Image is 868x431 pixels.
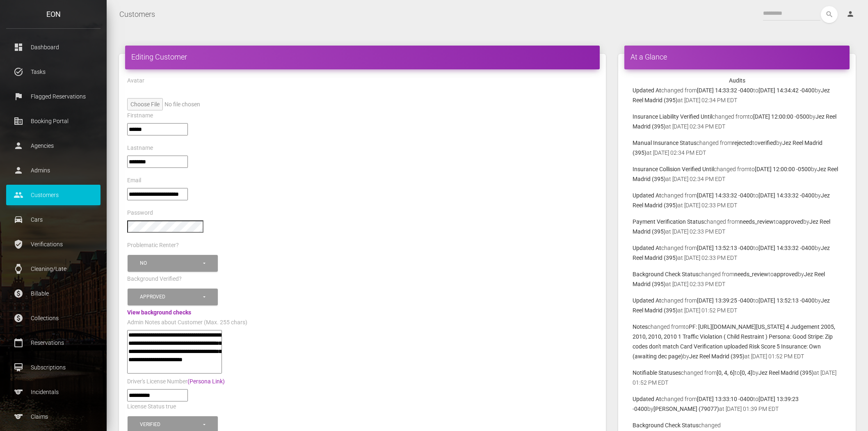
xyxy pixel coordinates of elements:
i: person [846,10,854,18]
b: [DATE] 13:52:13 -0400 [758,297,815,304]
b: [DATE] 14:33:32 -0400 [697,87,753,94]
a: sports Incidentals [6,382,101,402]
b: [DATE] 12:00:00 -0500 [753,113,809,120]
b: Insurance Collision Verified Until [633,166,714,172]
b: Background Check Status [633,422,699,429]
b: PF: [URL][DOMAIN_NAME][US_STATE] 4 Judgement 2005, 2010, 2010, 2010 1 Traffic Violation ( Child R... [633,323,835,360]
b: [PERSON_NAME] (79077) [653,406,719,412]
b: Updated At [633,396,661,402]
b: [DATE] 12:00:00 -0500 [755,166,811,172]
b: Updated At [633,245,661,251]
button: Approved [128,289,218,305]
p: changed from to by at [DATE] 02:34 PM EDT [633,164,841,184]
label: Driver's License Number [127,378,225,386]
b: Manual Insurance Status [633,140,697,146]
p: Admins [12,164,94,177]
p: changed from to by at [DATE] 01:52 PM EDT [633,322,841,361]
p: Collections [12,312,94,324]
a: dashboard Dashboard [6,37,101,57]
p: Agencies [12,140,94,152]
label: Avatar [127,77,144,85]
a: watch Cleaning/Late [6,259,101,279]
a: people Customers [6,185,101,205]
div: Verified [140,421,202,428]
label: Problematic Renter? [127,241,179,250]
a: person Admins [6,160,101,181]
a: paid Billable [6,283,101,304]
p: changed from to by at [DATE] 01:52 PM EDT [633,296,841,315]
button: search [821,6,838,23]
b: Background Check Status [633,271,699,277]
b: Jez Reel Madrid (395) [758,369,814,376]
b: [DATE] 13:39:25 -0400 [697,297,753,304]
p: Cars [12,213,94,226]
b: [DATE] 13:33:10 -0400 [697,396,753,402]
p: changed from to by at [DATE] 02:33 PM EDT [633,190,841,210]
b: [DATE] 14:34:42 -0400 [758,87,815,94]
b: approved [774,271,798,277]
a: verified_user Verifications [6,234,101,254]
p: Verifications [12,238,94,250]
b: Payment Verification Status [633,218,704,225]
h4: At a Glance [630,52,843,62]
p: Reservations [12,337,94,349]
div: No [140,260,202,267]
p: Booking Portal [12,115,94,127]
b: [DATE] 14:33:32 -0400 [697,192,753,199]
p: Cleaning/Late [12,263,94,275]
div: Approved [140,293,202,300]
a: corporate_fare Booking Portal [6,111,101,131]
button: No [128,255,218,272]
b: [0, 4] [740,369,752,376]
p: Tasks [12,66,94,78]
p: changed from to by at [DATE] 02:34 PM EDT [633,138,841,158]
a: View background checks [127,309,191,316]
p: Claims [12,410,94,423]
b: verified [758,140,776,146]
a: paid Collections [6,308,101,328]
b: [DATE] 13:52:13 -0400 [697,245,753,251]
a: person [840,6,862,23]
p: changed from to by at [DATE] 02:34 PM EDT [633,85,841,105]
b: Notes [633,323,648,330]
p: changed from to by at [DATE] 01:39 PM EDT [633,394,841,414]
b: needs_review [740,218,774,225]
p: changed from to by at [DATE] 02:34 PM EDT [633,112,841,131]
p: changed from to by at [DATE] 02:33 PM EDT [633,243,841,263]
a: (Persona Link) [187,378,225,385]
p: Dashboard [12,41,94,53]
p: Billable [12,287,94,300]
label: Email [127,177,141,185]
b: Updated At [633,192,661,199]
b: approved [779,218,803,225]
label: Admin Notes about Customer (Max. 255 chars) [127,319,247,327]
a: person Agencies [6,135,101,156]
b: Updated At [633,87,661,94]
label: License Status true [127,403,176,411]
a: Customers [119,4,155,25]
b: [0, 4, 6] [717,369,735,376]
a: flag Flagged Reservations [6,86,101,107]
p: Flagged Reservations [12,90,94,103]
p: Subscriptions [12,361,94,374]
a: sports Claims [6,406,101,427]
p: changed from to by at [DATE] 02:33 PM EDT [633,269,841,289]
b: [DATE] 14:33:32 -0400 [758,192,815,199]
b: Updated At [633,297,661,304]
a: drive_eta Cars [6,209,101,230]
p: changed from to by at [DATE] 02:33 PM EDT [633,217,841,236]
b: Insurance Liability Verified Until [633,113,712,120]
b: Jez Reel Madrid (395) [689,353,745,360]
h4: Editing Customer [131,52,594,62]
a: calendar_today Reservations [6,332,101,353]
a: card_membership Subscriptions [6,357,101,378]
b: [DATE] 14:33:32 -0400 [758,245,815,251]
label: Firstname [127,112,153,120]
b: rejected [732,140,752,146]
label: Password [127,209,153,217]
b: needs_review [734,271,768,277]
strong: Audits [729,77,745,84]
a: task_alt Tasks [6,62,101,82]
label: Lastname [127,144,153,152]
